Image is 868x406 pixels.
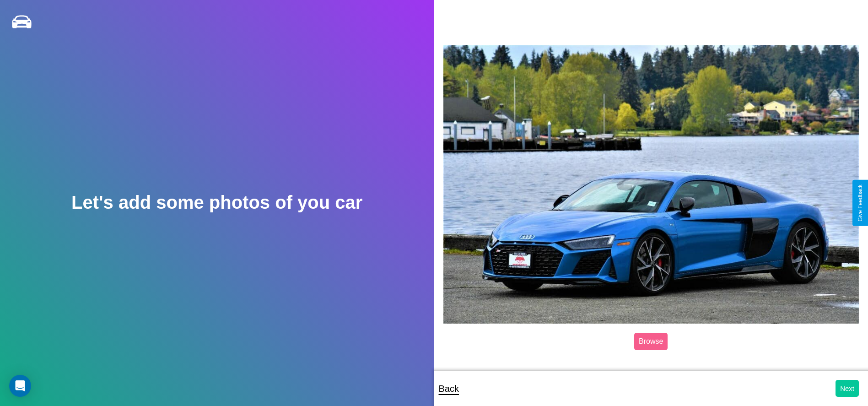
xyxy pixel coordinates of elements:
img: posted [443,45,859,324]
div: Open Intercom Messenger [9,375,31,397]
button: Next [836,380,859,397]
p: Back [439,380,459,397]
div: Give Feedback [857,184,863,222]
label: Browse [634,333,668,350]
h2: Let's add some photos of you car [71,192,362,213]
